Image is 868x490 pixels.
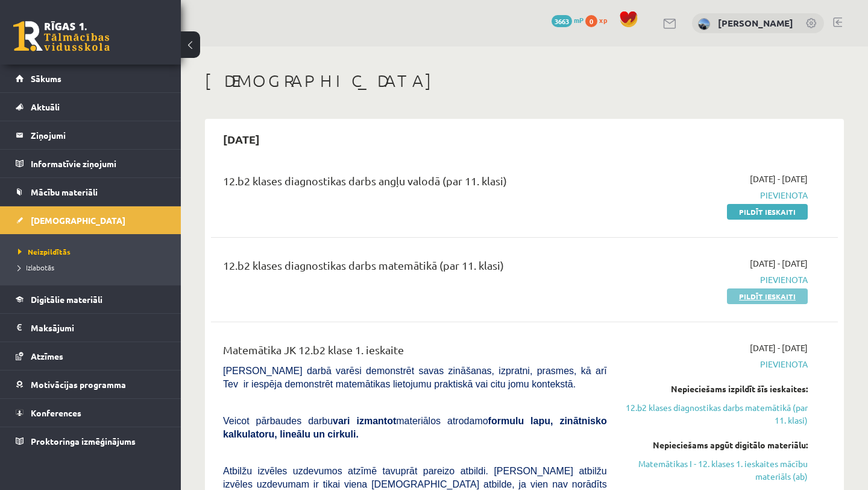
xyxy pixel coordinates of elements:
a: [PERSON_NAME] [718,17,793,29]
a: Pildīt ieskaiti [727,288,808,304]
div: Nepieciešams apgūt digitālo materiālu: [625,439,808,451]
span: [DATE] - [DATE] [750,342,808,354]
a: Digitālie materiāli [16,285,166,313]
span: Izlabotās [18,262,54,272]
span: [DATE] - [DATE] [750,173,808,185]
div: Nepieciešams izpildīt šīs ieskaites: [625,383,808,395]
span: [DATE] - [DATE] [750,257,808,270]
a: 0 xp [585,15,613,25]
a: 12.b2 klases diagnostikas darbs matemātikā (par 11. klasi) [625,401,808,427]
a: Atzīmes [16,342,166,370]
a: Izlabotās [18,262,169,273]
span: Pievienota [625,189,808,202]
b: formulu lapu, zinātnisko kalkulatoru, lineālu un cirkuli. [223,416,607,439]
span: Proktoringa izmēģinājums [31,436,136,447]
a: Rīgas 1. Tālmācības vidusskola [13,21,110,51]
span: Aktuāli [31,101,60,112]
span: [DEMOGRAPHIC_DATA] [31,215,125,226]
h1: [DEMOGRAPHIC_DATA] [205,71,844,91]
a: Informatīvie ziņojumi [16,150,166,177]
span: Mācību materiāli [31,186,98,197]
div: Matemātika JK 12.b2 klase 1. ieskaite [223,342,607,364]
span: Konferences [31,407,81,418]
div: 12.b2 klases diagnostikas darbs angļu valodā (par 11. klasi) [223,173,607,195]
span: 3663 [552,15,572,27]
span: mP [574,15,583,25]
div: 12.b2 klases diagnostikas darbs matemātikā (par 11. klasi) [223,257,607,279]
h2: [DATE] [211,125,272,153]
a: Proktoringa izmēģinājums [16,427,166,455]
span: Pievienota [625,358,808,371]
a: Ziņojumi [16,121,166,149]
span: Digitālie materiāli [31,294,102,305]
a: Maksājumi [16,314,166,342]
a: [DEMOGRAPHIC_DATA] [16,206,166,234]
span: [PERSON_NAME] darbā varēsi demonstrēt savas zināšanas, izpratni, prasmes, kā arī Tev ir iespēja d... [223,366,607,389]
a: Konferences [16,399,166,427]
span: xp [599,15,607,25]
img: Viktorija Ogreniča [698,18,710,30]
span: Pievienota [625,273,808,286]
a: Matemātikas I - 12. klases 1. ieskaites mācību materiāls (ab) [625,457,808,483]
a: Pildīt ieskaiti [727,204,808,220]
span: Sākums [31,73,61,84]
legend: Maksājumi [31,314,166,342]
legend: Ziņojumi [31,121,166,149]
a: Aktuāli [16,93,166,121]
span: Motivācijas programma [31,379,126,390]
a: Motivācijas programma [16,371,166,398]
span: Veicot pārbaudes darbu materiālos atrodamo [223,416,607,439]
a: Neizpildītās [18,246,169,257]
span: Neizpildītās [18,247,71,256]
a: 3663 mP [552,15,583,25]
a: Mācību materiāli [16,178,166,206]
span: 0 [585,15,597,27]
a: Sākums [16,65,166,92]
legend: Informatīvie ziņojumi [31,150,166,177]
b: vari izmantot [333,416,396,426]
span: Atzīmes [31,351,63,361]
